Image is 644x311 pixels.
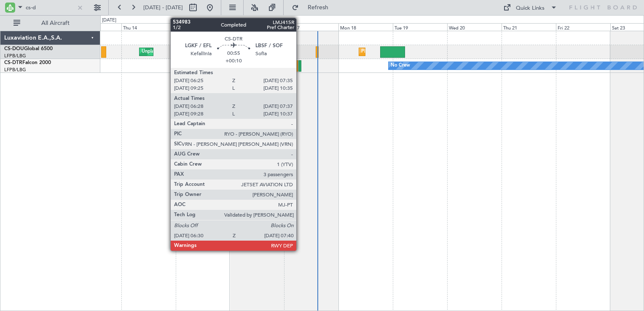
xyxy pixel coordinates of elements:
span: CS-DOU [4,46,24,51]
div: Sat 16 [230,23,284,31]
span: All Aircraft [22,20,89,26]
div: Thu 14 [121,23,176,31]
a: LFPB/LBG [4,53,26,59]
div: Wed 20 [447,23,502,31]
div: No Crew [391,59,410,72]
div: Sun 17 [284,23,338,31]
a: CS-DOUGlobal 6500 [4,46,53,51]
span: CS-DTR [4,60,22,65]
div: Unplanned Maint [GEOGRAPHIC_DATA] ([GEOGRAPHIC_DATA]) [142,46,280,58]
span: [DATE] - [DATE] [143,4,183,11]
div: Tue 19 [393,23,447,31]
div: Quick Links [516,4,545,13]
input: A/C (Reg. or Type) [26,1,74,14]
span: Refresh [301,5,336,11]
a: LFPB/LBG [4,67,26,73]
div: Fri 15 [176,23,230,31]
div: Fri 22 [556,23,610,31]
div: Thu 21 [502,23,556,31]
a: CS-DTRFalcon 2000 [4,60,51,65]
div: Planned Maint [GEOGRAPHIC_DATA] ([GEOGRAPHIC_DATA]) [361,46,494,58]
div: [DATE] [102,17,116,24]
div: Mon 18 [338,23,393,31]
button: Refresh [288,1,338,14]
button: All Aircraft [9,16,91,30]
button: Quick Links [499,1,561,14]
